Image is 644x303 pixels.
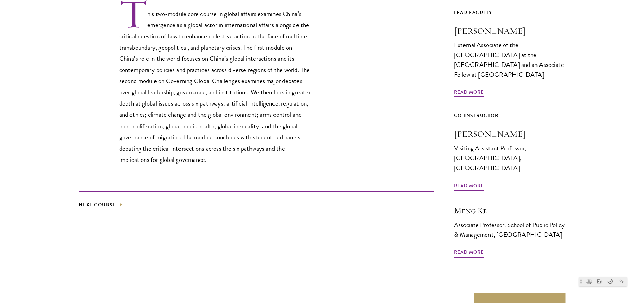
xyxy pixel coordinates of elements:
span: Read More [454,182,484,192]
span: Read More [454,88,484,98]
div: Lead Faculty [454,8,566,17]
a: Meng Ke Associate Professor, School of Public Policy & Management, [GEOGRAPHIC_DATA] Read More [454,205,566,252]
span: Read More [454,248,484,259]
h3: Meng Ke [454,205,566,216]
h3: [PERSON_NAME] [454,128,566,140]
a: Lead Faculty [PERSON_NAME] External Associate of the [GEOGRAPHIC_DATA] at the [GEOGRAPHIC_DATA] a... [454,8,566,92]
div: Co-Instructor [454,111,566,120]
div: Visiting Assistant Professor, [GEOGRAPHIC_DATA], [GEOGRAPHIC_DATA] [454,143,566,173]
div: External Associate of the [GEOGRAPHIC_DATA] at the [GEOGRAPHIC_DATA] and an Associate Fellow at [... [454,40,566,79]
div: Associate Professor, School of Public Policy & Management, [GEOGRAPHIC_DATA] [454,220,566,240]
a: Next Course [79,201,123,209]
h3: [PERSON_NAME] [454,25,566,37]
a: Co-Instructor [PERSON_NAME] Visiting Assistant Professor, [GEOGRAPHIC_DATA], [GEOGRAPHIC_DATA] Re... [454,111,566,186]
